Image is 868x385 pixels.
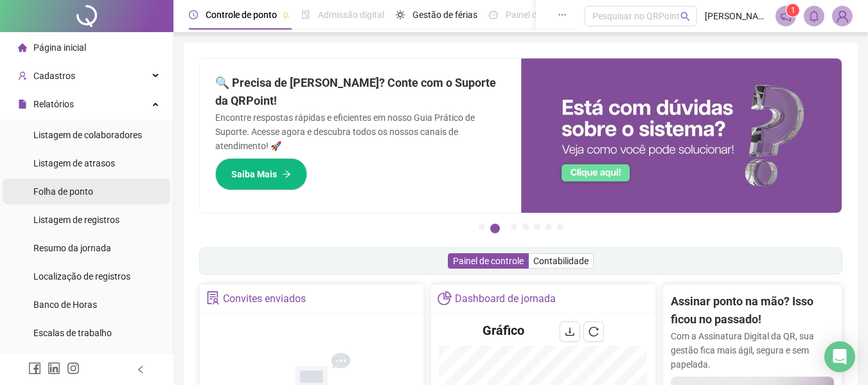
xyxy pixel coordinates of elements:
span: notification [780,10,792,22]
span: Localização de registros [33,271,130,282]
span: linkedin [48,362,60,375]
div: Open Intercom Messenger [824,341,855,372]
span: pushpin [282,12,290,19]
button: Saiba Mais [215,158,307,190]
h2: 🔍 Precisa de [PERSON_NAME]? Conte com o Suporte da QRPoint! [215,74,506,111]
button: 1 [479,224,485,230]
span: reload [589,327,599,337]
p: Com a Assinatura Digital da QR, sua gestão fica mais ágil, segura e sem papelada. [671,329,834,372]
span: facebook [28,362,41,375]
button: 7 [557,224,563,230]
img: 93279 [833,6,852,26]
sup: 1 [786,4,799,17]
span: Listagem de registros [33,215,120,225]
span: 1 [791,6,795,15]
span: Admissão digital [318,10,384,20]
button: 2 [490,224,500,233]
span: file [18,100,27,109]
span: Contabilidade [533,256,589,266]
span: file-done [301,10,310,19]
span: solution [206,291,220,305]
span: Página inicial [33,42,86,53]
span: arrow-right [282,170,291,179]
span: user-add [18,71,27,80]
span: Saiba Mais [231,167,277,181]
button: 5 [534,224,540,230]
h2: Assinar ponto na mão? Isso ficou no passado! [671,292,834,329]
button: 3 [511,224,517,230]
button: 4 [522,224,529,230]
span: Gestão de férias [412,10,477,20]
div: Dashboard de jornada [455,288,556,310]
span: ellipsis [558,10,567,19]
button: 6 [545,224,552,230]
span: Listagem de atrasos [33,158,115,168]
span: Folha de ponto [33,186,93,197]
span: Banco de Horas [33,300,97,310]
span: dashboard [489,10,498,19]
span: Controle de ponto [206,10,277,20]
h4: Gráfico [483,321,524,339]
span: Resumo da jornada [33,243,111,253]
span: bell [808,10,820,22]
span: Escalas de trabalho [33,328,112,338]
div: Convites enviados [223,288,306,310]
span: clock-circle [189,10,198,19]
span: Listagem de colaboradores [33,130,142,140]
span: Cadastros [33,71,75,81]
span: Relatórios [33,99,74,109]
span: sun [396,10,405,19]
span: Painel do DP [506,10,556,20]
p: Encontre respostas rápidas e eficientes em nosso Guia Prático de Suporte. Acesse agora e descubra... [215,111,506,153]
span: instagram [67,362,80,375]
span: search [680,12,690,21]
span: [PERSON_NAME] - Jan-Pro [705,9,768,23]
img: banner%2F0cf4e1f0-cb71-40ef-aa93-44bd3d4ee559.png [521,58,842,213]
span: left [136,365,145,374]
span: pie-chart [438,291,451,305]
span: home [18,43,27,52]
span: download [565,327,575,337]
span: Painel de controle [453,256,524,266]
